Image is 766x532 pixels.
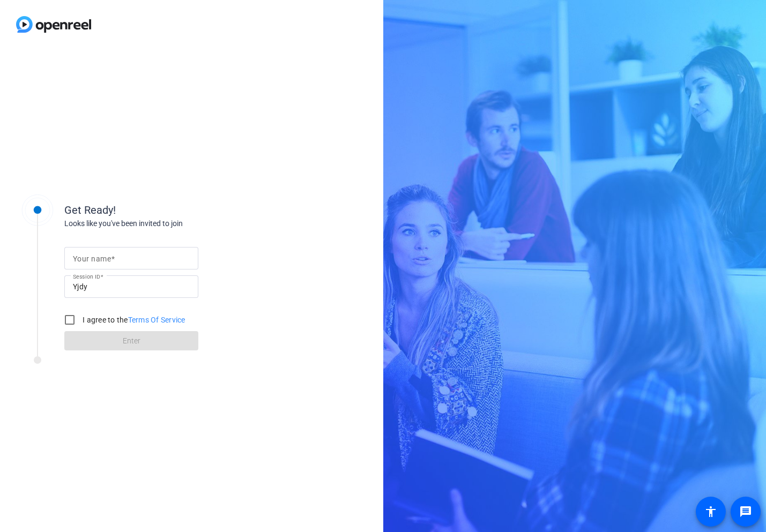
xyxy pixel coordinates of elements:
[64,218,279,229] div: Looks like you've been invited to join
[80,314,185,325] label: I agree to the
[128,316,185,324] a: Terms Of Service
[64,202,279,218] div: Get Ready!
[739,505,752,518] mat-icon: message
[73,273,100,280] mat-label: Session ID
[704,505,717,518] mat-icon: accessibility
[73,254,111,263] mat-label: Your name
